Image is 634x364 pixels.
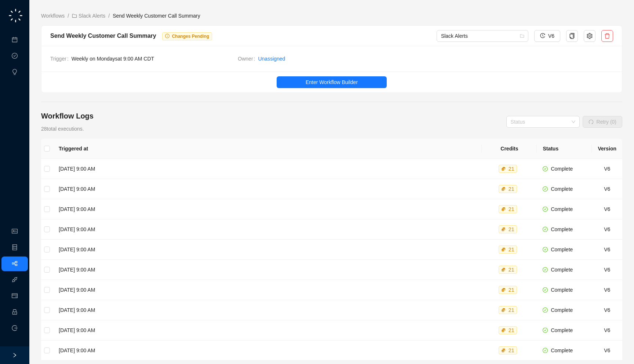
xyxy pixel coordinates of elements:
th: Version [592,139,622,159]
span: check-circle [543,227,548,232]
td: V6 [592,300,622,320]
span: Weekly on Mondays at 9:00 AM CDT [72,55,154,63]
td: [DATE] 9:00 AM [53,341,482,361]
span: Slack Alerts [441,30,524,41]
div: 21 [507,266,516,273]
div: 21 [507,327,516,334]
td: [DATE] 9:00 AM [53,300,482,320]
span: setting [587,33,593,39]
div: 21 [507,286,516,294]
div: 21 [507,165,516,172]
span: info-circle [165,34,170,38]
div: 21 [507,185,516,193]
button: Enter Workflow Builder [277,76,387,88]
h4: Workflow Logs [41,111,94,121]
td: V6 [592,280,622,300]
td: V6 [592,240,622,260]
td: [DATE] 9:00 AM [53,219,482,240]
td: [DATE] 9:00 AM [53,199,482,219]
iframe: Open customer support [611,340,630,360]
span: Complete [551,287,573,293]
td: V6 [592,179,622,199]
span: check-circle [543,307,548,313]
span: delete [604,33,610,39]
div: 21 [507,306,516,314]
td: [DATE] 9:00 AM [53,240,482,260]
span: V6 [548,32,554,40]
span: right [12,353,17,358]
a: Unassigned [258,55,285,63]
td: [DATE] 9:00 AM [53,260,482,280]
span: Complete [551,267,573,273]
span: Complete [551,206,573,212]
span: check-circle [543,267,548,272]
span: Complete [551,166,573,172]
td: V6 [592,260,622,280]
span: check-circle [543,287,548,292]
div: 21 [507,347,516,354]
span: history [540,33,545,38]
div: 21 [507,205,516,213]
a: folder Slack Alerts [70,12,107,20]
span: Owner [238,55,258,63]
span: Changes Pending [172,34,209,39]
span: check-circle [543,166,548,171]
td: V6 [592,341,622,361]
td: [DATE] 9:00 AM [53,179,482,199]
li: / [108,12,110,20]
div: Send Weekly Customer Call Summary [50,31,156,40]
span: check-circle [543,247,548,252]
th: Triggered at [53,139,482,159]
div: 21 [507,246,516,253]
span: check-circle [543,328,548,333]
span: Complete [551,247,573,252]
span: Complete [551,307,573,313]
button: V6 [534,30,560,42]
span: Complete [551,186,573,192]
td: [DATE] 9:00 AM [53,280,482,300]
div: 21 [507,226,516,233]
span: Complete [551,226,573,232]
td: V6 [592,219,622,240]
span: check-circle [543,207,548,212]
td: V6 [592,159,622,179]
td: [DATE] 9:00 AM [53,320,482,341]
th: Status [537,139,592,159]
span: 28 total executions. [41,126,84,132]
span: Trigger [50,55,72,63]
button: Retry (0) [583,116,622,128]
span: Send Weekly Customer Call Summary [113,13,200,19]
td: V6 [592,199,622,219]
a: Workflows [40,12,66,20]
span: check-circle [543,186,548,192]
span: check-circle [543,348,548,353]
td: V6 [592,320,622,341]
li: / [68,12,69,20]
span: Complete [551,347,573,353]
span: folder [72,13,77,18]
span: Complete [551,327,573,333]
a: Enter Workflow Builder [41,76,622,88]
span: copy [569,33,575,39]
td: [DATE] 9:00 AM [53,159,482,179]
th: Credits [482,139,537,159]
span: logout [12,325,18,331]
span: Enter Workflow Builder [306,78,358,86]
img: logo-small-C4UdH2pc.png [7,7,24,24]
